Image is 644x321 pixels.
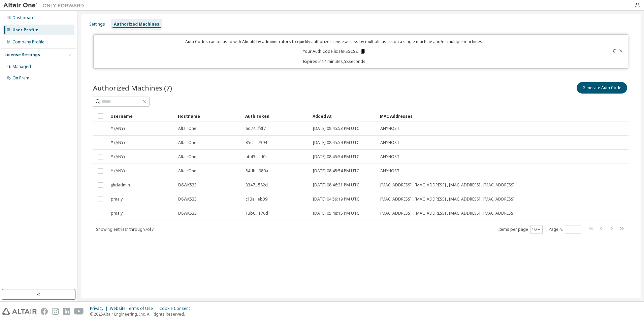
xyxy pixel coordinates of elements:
span: [DATE] 08:46:31 PM UTC [313,182,359,188]
span: * (ANY) [111,140,125,145]
button: Generate Auth Code [577,82,627,94]
div: Hostname [178,111,240,121]
span: [DATE] 08:45:53 PM UTC [313,126,359,131]
span: ab43...cd0c [246,154,267,159]
span: jjhdadmin [111,182,130,188]
span: pmaiy [111,197,123,202]
p: Expires in 14 minutes, 58 seconds [98,59,572,64]
span: * (ANY) [111,154,125,159]
span: D8WK533 [178,197,197,202]
span: [DATE] 05:48:15 PM UTC [313,211,359,216]
div: Company Profile [12,39,44,45]
span: ANYHOST [380,154,399,159]
button: 10 [532,227,541,232]
img: altair_logo.svg [2,308,37,315]
div: Added At [313,111,375,121]
div: Auth Token [245,111,307,121]
span: 85ca...7394 [246,140,267,145]
span: [MAC_ADDRESS] , [MAC_ADDRESS] , [MAC_ADDRESS] , [MAC_ADDRESS] [380,211,515,216]
div: Dashboard [12,15,35,21]
span: [DATE] 08:45:54 PM UTC [313,140,359,145]
span: pmaiy [111,211,123,216]
span: [DATE] 08:45:54 PM UTC [313,154,359,159]
span: [DATE] 08:45:54 PM UTC [313,168,359,174]
span: ANYHOST [380,140,399,145]
span: D8WK533 [178,211,197,216]
div: Cookie Consent [159,306,194,311]
span: [MAC_ADDRESS] , [MAC_ADDRESS] , [MAC_ADDRESS] , [MAC_ADDRESS] [380,182,515,188]
span: * (ANY) [111,126,125,131]
img: youtube.svg [74,308,84,315]
span: 3347...582d [246,182,268,188]
span: AltairOne [178,126,196,131]
div: MAC Addresses [380,111,558,121]
span: Page n. [549,225,581,234]
img: Altair One [3,2,88,9]
span: 13b0...176d [246,211,268,216]
img: facebook.svg [41,308,48,315]
span: Items per page [498,225,543,234]
div: Managed [12,64,31,69]
span: D8WK533 [178,182,197,188]
span: * (ANY) [111,168,125,174]
div: Website Terms of Use [110,306,159,311]
span: AltairOne [178,154,196,159]
span: c13e...eb39 [246,197,267,202]
span: 84db...980a [246,168,268,174]
img: instagram.svg [52,308,59,315]
div: User Profile [12,27,38,33]
div: On Prem [12,75,29,81]
div: Authorized Machines [114,22,159,27]
div: Username [110,111,172,121]
span: ad74...f3f7 [246,126,266,131]
span: AltairOne [178,140,196,145]
div: License Settings [4,52,40,58]
span: ANYHOST [380,168,399,174]
span: [MAC_ADDRESS] , [MAC_ADDRESS] , [MAC_ADDRESS] , [MAC_ADDRESS] [380,197,515,202]
p: Your Auth Code is: T9PS5CS2 [303,48,366,55]
span: ANYHOST [380,126,399,131]
span: Showing entries 1 through 7 of 7 [96,226,154,232]
div: Settings [89,22,105,27]
span: AltairOne [178,168,196,174]
div: Privacy [90,306,110,311]
p: Auth Codes can be used with Almutil by administrators to quickly authorize license access by mult... [98,39,572,44]
p: © 2025 Altair Engineering, Inc. All Rights Reserved. [90,311,194,317]
span: Authorized Machines (7) [93,83,172,93]
img: linkedin.svg [63,308,70,315]
span: [DATE] 04:59:19 PM UTC [313,197,359,202]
